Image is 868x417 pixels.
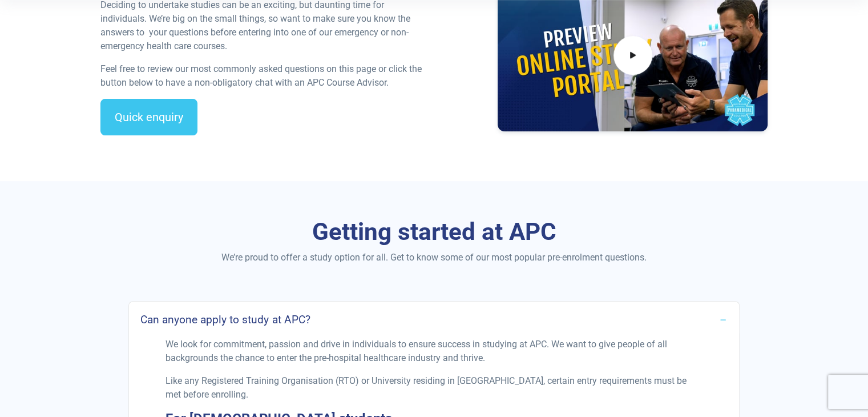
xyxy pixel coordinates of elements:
[100,99,197,135] a: Quick enquiry
[165,375,687,400] span: Like any Registered Training Organisation (RTO) or University residing in [GEOGRAPHIC_DATA], cert...
[100,218,768,247] h3: Getting started at APC
[165,339,667,363] span: We look for commitment, passion and drive in individuals to ensure success in studying at APC. We...
[140,313,310,326] h4: Can anyone apply to study at APC?
[100,251,768,264] p: We’re proud to offer a study option for all. Get to know some of our most popular pre-enrolment q...
[100,63,422,88] span: Feel free to review our most commonly asked questions on this page or click the button below to h...
[129,306,738,333] a: Can anyone apply to study at APC?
